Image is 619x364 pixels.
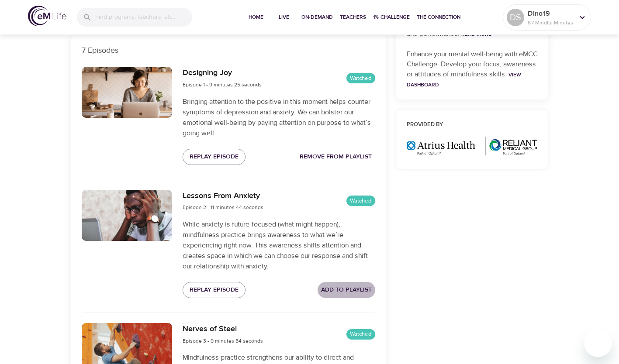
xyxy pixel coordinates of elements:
button: Replay Episode [183,282,246,298]
span: Remove from Playlist [300,151,372,162]
div: DS [507,9,524,26]
span: On-Demand [301,13,333,22]
span: Watched [346,74,375,82]
a: View Dashboard [407,71,521,88]
span: Home [246,13,266,22]
span: Teachers [340,13,366,22]
p: Enhance your mental well-being with eMCC Challenge. Develop your focus, awareness or attitudes of... [407,49,538,89]
span: Episode 3 - 9 minutes 54 seconds [183,337,263,344]
span: Add to Playlist [321,285,372,295]
h6: Designing Joy [183,67,262,79]
span: Replay Episode [190,285,239,295]
img: Optum%20MA_AtriusReliant.png [407,137,538,155]
p: Dino19 [528,8,574,19]
button: Replay Episode [183,149,246,165]
iframe: Button to launch messaging window [584,329,612,357]
span: Watched [346,330,375,338]
p: 7 Episodes [82,45,375,56]
span: Episode 1 - 9 minutes 25 seconds [183,81,262,88]
span: 1% Challenge [373,13,410,22]
span: Replay Episode [190,151,239,162]
p: 67 Mindful Minutes [528,19,574,27]
span: Episode 2 - 11 minutes 44 seconds [183,204,263,211]
span: Watched [346,197,375,205]
p: Bringing attention to the positive in this moment helps counter symptoms of depression and anxiet... [183,96,375,138]
h6: Nerves of Steel [183,323,263,336]
button: Remove from Playlist [296,149,375,165]
img: logo [28,6,66,26]
h6: Provided by [407,120,538,130]
span: The Connection [417,13,460,22]
span: Live [273,13,294,22]
p: While anxiety is future-focused (what might happen), mindfulness practice brings awareness to wha... [183,219,375,271]
button: Add to Playlist [318,282,375,298]
input: Find programs, teachers, etc... [95,8,192,27]
h6: Lessons From Anxiety [183,190,263,203]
